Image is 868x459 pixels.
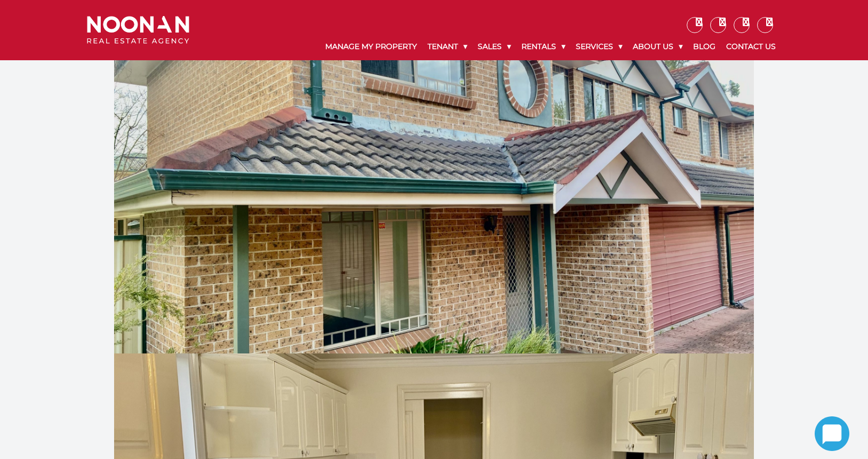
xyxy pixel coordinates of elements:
[422,33,472,60] a: Tenant
[570,33,628,60] a: Services
[688,33,721,60] a: Blog
[516,33,570,60] a: Rentals
[472,33,516,60] a: Sales
[628,33,688,60] a: About Us
[320,33,422,60] a: Manage My Property
[721,33,781,60] a: Contact Us
[87,16,189,44] img: Noonan Real Estate Agency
